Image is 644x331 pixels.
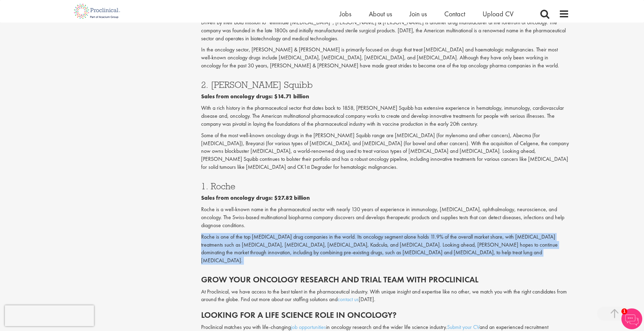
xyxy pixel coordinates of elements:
[444,9,465,18] a: Contact
[340,9,351,18] a: Jobs
[201,132,569,171] p: Some of the most well-known oncology drugs in the [PERSON_NAME] Squibb range are [MEDICAL_DATA] (...
[337,296,359,303] a: contact us
[201,93,309,100] b: Sales from oncology drugs: $14.71 billion
[201,194,310,201] b: Sales from oncology drugs: $27.82 billion
[201,288,569,304] p: At Proclinical, we have access to the best talent in the pharmaceutical industry. With unique ins...
[5,305,94,326] iframe: reCAPTCHA
[201,275,569,284] h2: Grow your oncology research and trial team with Proclinical
[201,19,569,43] p: Driven by their bold mission to “eliminate [MEDICAL_DATA]”, [PERSON_NAME] & [PERSON_NAME] is anot...
[410,9,427,18] a: Join us
[201,182,569,191] h3: 1. Roche
[447,323,479,331] a: Submit your CV
[291,323,326,331] a: job opportunities
[621,308,642,329] img: Chatbot
[201,80,569,89] h3: 2. [PERSON_NAME] Squibb
[369,9,392,18] a: About us
[201,104,569,128] p: With a rich history in the pharmaceutical sector that dates back to 1858, [PERSON_NAME] Squibb ha...
[483,9,514,18] a: Upload CV
[621,308,627,314] span: 1
[201,46,569,70] p: In the oncology sector, [PERSON_NAME] & [PERSON_NAME] is primarily focused on drugs that treat [M...
[201,233,569,265] p: Roche is one of the top [MEDICAL_DATA] drug companies in the world. Its oncology segment alone ho...
[201,311,569,320] h2: Looking for a life science role in oncology?
[201,206,569,230] p: Roche is a well-known name in the pharmaceutical sector with nearly 130 years of experience in im...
